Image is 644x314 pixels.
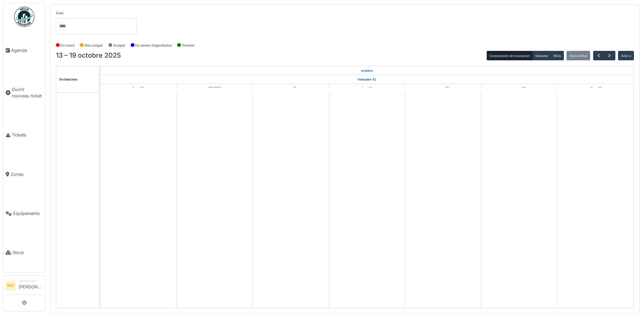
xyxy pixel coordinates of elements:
input: Tous [59,21,65,31]
img: Badge_color-CXgf-gQk.svg [14,7,34,27]
a: 17 octobre 2025 [436,84,451,92]
span: Tickets [12,132,43,138]
li: MG [6,281,16,291]
a: Semaine 42 [356,75,378,84]
div: Technicien [19,278,43,283]
button: Gestionnaire de ressources [487,51,533,60]
label: Assigné [113,42,125,48]
a: 16 octobre 2025 [360,84,374,92]
button: Mois [550,51,564,60]
a: 13 octobre 2025 [131,84,145,92]
a: Zones [3,155,45,194]
a: Équipements [3,194,45,233]
a: Tickets [3,116,45,155]
h2: 13 – 19 octobre 2025 [56,52,121,60]
a: MG Technicien[PERSON_NAME] [6,278,43,294]
button: Suivant [604,51,615,61]
span: Techniciens [59,77,78,81]
button: Aujourd'hui [567,51,590,60]
label: En attente d'approbation [135,42,172,48]
span: Stock [12,249,43,256]
label: Terminé [182,42,194,48]
label: Zone [56,10,64,16]
a: Ouvrir nouveau ticket [3,70,45,116]
button: Semaine [532,51,551,60]
label: En retard [61,42,74,48]
a: 15 octobre 2025 [283,84,298,92]
label: Non assigné [85,42,103,48]
span: Équipements [13,210,43,217]
button: Précédent [593,51,604,61]
a: Stock [3,233,45,272]
a: Agenda [3,31,45,70]
span: Ouvrir nouveau ticket [12,86,43,99]
a: 14 octobre 2025 [206,84,223,92]
span: Zones [11,171,43,178]
a: 18 octobre 2025 [512,84,527,92]
button: Aller à [618,51,634,60]
span: Agenda [11,47,43,54]
li: [PERSON_NAME] [19,278,43,293]
a: 13 octobre 2025 [359,66,375,75]
a: 19 octobre 2025 [588,84,603,92]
